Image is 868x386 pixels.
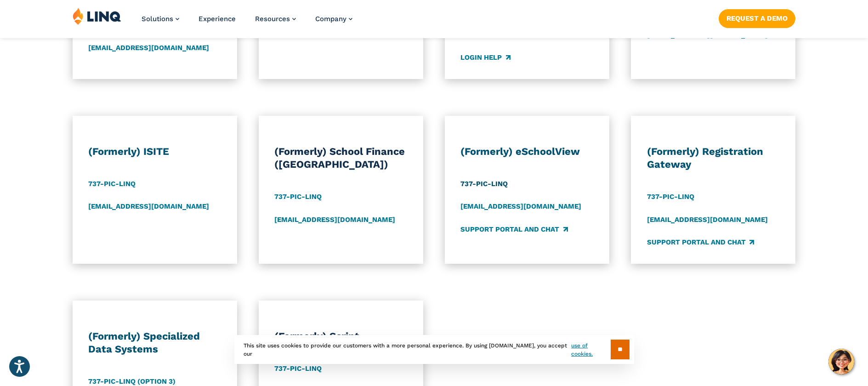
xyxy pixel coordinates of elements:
[315,15,346,23] span: Company
[274,215,395,225] a: [EMAIL_ADDRESS][DOMAIN_NAME]
[274,145,407,171] h3: (Formerly) School Finance ([GEOGRAPHIC_DATA])
[460,224,567,234] a: Support Portal and Chat
[142,15,173,23] span: Solutions
[460,202,581,212] a: [EMAIL_ADDRESS][DOMAIN_NAME]
[647,192,694,202] a: 737-PIC-LINQ
[460,52,510,62] a: Login Help
[234,335,634,364] div: This site uses cookies to provide our customers with a more personal experience. By using [DOMAIN...
[460,145,593,158] h3: (Formerly) eSchoolView
[828,349,854,375] button: Hello, have a question? Let’s chat.
[719,9,795,28] a: Request a Demo
[719,7,795,28] nav: Button Navigation
[142,7,352,38] nav: Primary Navigation
[647,215,768,225] a: [EMAIL_ADDRESS][DOMAIN_NAME]
[647,237,754,247] a: Support Portal and Chat
[88,202,209,212] a: [EMAIL_ADDRESS][DOMAIN_NAME]
[460,179,508,189] a: 737-PIC-LINQ
[88,179,136,189] a: 737-PIC-LINQ
[88,330,221,356] h3: (Formerly) Specialized Data Systems
[255,15,290,23] span: Resources
[255,15,296,23] a: Resources
[571,341,610,358] a: use of cookies.
[647,145,780,171] h3: (Formerly) Registration Gateway
[315,15,352,23] a: Company
[199,15,236,23] a: Experience
[88,43,209,53] a: [EMAIL_ADDRESS][DOMAIN_NAME]
[73,7,121,25] img: LINQ | K‑12 Software
[274,330,407,343] h3: (Formerly) Script
[142,15,179,23] a: Solutions
[88,145,221,158] h3: (Formerly) ISITE
[274,192,322,202] a: 737-PIC-LINQ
